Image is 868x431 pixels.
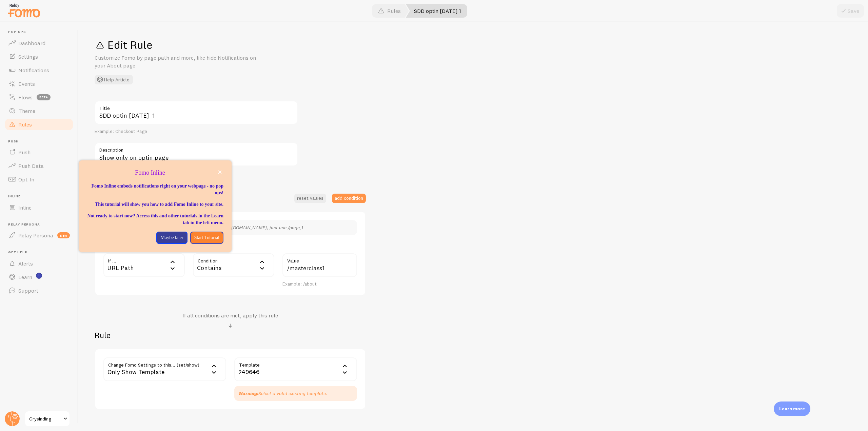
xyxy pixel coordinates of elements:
a: Grysinding [24,411,70,427]
h1: Edit Rule [95,38,852,52]
button: reset values [294,194,326,203]
button: close, [216,169,223,176]
span: Pop-ups [8,30,74,34]
p: Fomo Inline embeds notifications right on your webpage - no pop ups! [87,183,223,196]
p: Select a valid existing template. [238,390,353,397]
span: Support [18,287,38,294]
span: Relay Persona [8,222,74,227]
div: Learn more [774,401,810,416]
p: Not ready to start now? Access this and other tutorials in the Learn tab in the left menu. [87,213,223,226]
p: This tutorial will show you how to add Fomo Inline to your site. [87,201,223,208]
div: Example: /about [282,281,357,287]
a: Alerts [4,257,74,270]
span: Push [8,139,74,144]
h4: If all conditions are met, apply this rule [182,312,278,319]
span: Flows [18,94,33,101]
svg: <p>Watch New Feature Tutorials!</p> [36,273,42,279]
a: Push Data [4,159,74,173]
span: beta [37,94,51,100]
a: Push [4,145,74,159]
label: Title [95,101,298,112]
span: Dashboard [18,40,45,46]
a: Relay Persona new [4,229,74,242]
label: Value [282,253,357,265]
label: Description [95,142,298,154]
a: Inline [4,201,74,214]
span: Rules [18,121,32,128]
span: Inline [8,194,74,199]
span: Alerts [18,260,33,267]
span: Notifications [18,67,49,74]
a: Dashboard [4,36,74,50]
div: 249646 [234,357,357,381]
p: Fomo Inline [87,169,223,177]
button: Maybe later [156,232,187,244]
div: Fomo Inline [79,160,232,252]
h2: Rule [95,330,366,340]
span: Relay Persona [18,232,53,239]
span: Inline [18,204,32,211]
strong: Warning: [238,390,258,396]
a: Opt-In [4,173,74,186]
p: Start Tutorial [194,234,219,241]
div: Only Show Template [103,357,226,381]
div: URL Path [103,253,185,277]
span: Theme [18,107,35,114]
img: fomo-relay-logo-orange.svg [7,2,41,19]
div: Example: Checkout Page [95,129,298,135]
span: Events [18,80,35,87]
button: Help Article [95,75,133,84]
p: Learn more [779,406,805,412]
div: Contains [193,253,274,277]
p: Maybe later [160,234,183,241]
span: Grysinding [29,415,61,423]
a: Learn [4,270,74,284]
span: new [57,232,70,238]
span: Push Data [18,162,44,169]
a: Support [4,284,74,297]
button: add condition [332,194,366,203]
p: Customize Fomo by page path and more, like hide Notifications on your About page [95,54,257,70]
a: Flows beta [4,91,74,104]
a: Notifications [4,63,74,77]
span: Settings [18,53,38,60]
span: Push [18,149,31,156]
a: Rules [4,118,74,131]
a: Events [4,77,74,91]
a: Settings [4,50,74,63]
span: Learn [18,274,32,280]
button: Start Tutorial [190,232,223,244]
a: Theme [4,104,74,118]
span: Opt-In [18,176,34,183]
span: Get Help [8,250,74,255]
